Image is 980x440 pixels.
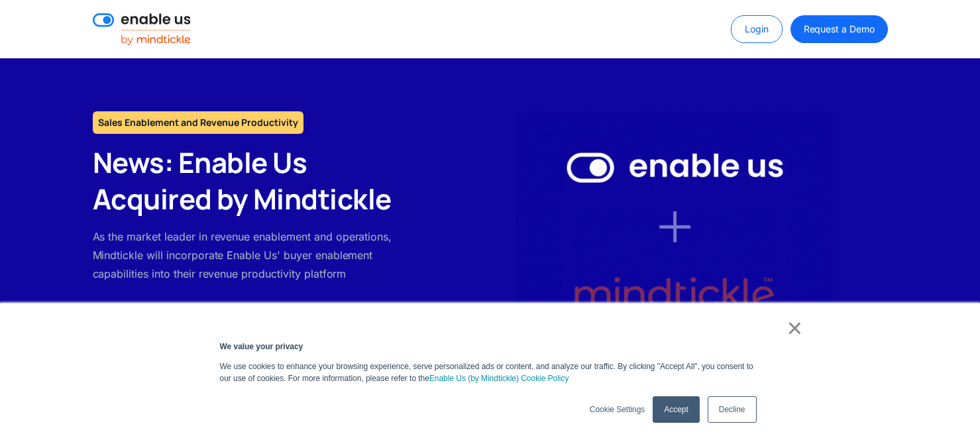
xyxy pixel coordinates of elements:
[708,396,757,423] a: Decline
[590,404,645,415] a: Cookie Settings
[93,227,409,283] p: As the market leader in revenue enablement and operations, Mindtickle will incorporate Enable Us'...
[653,396,699,423] a: Accept
[927,58,980,395] div: next slide
[429,372,569,384] a: Enable Us (by Mindtickle) Cookie Policy
[790,15,888,43] a: Request a Demo
[220,360,761,384] p: We use cookies to enhance your browsing experience, serve personalized ads or content, and analyz...
[93,144,409,217] h2: News: Enable Us Acquired by Mindtickle
[731,15,783,43] a: Login
[787,322,803,334] a: ×
[220,342,303,351] strong: We value your privacy
[516,111,834,342] img: Enable Us by Mindtickle
[93,111,303,134] h1: Sales Enablement and Revenue Productivity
